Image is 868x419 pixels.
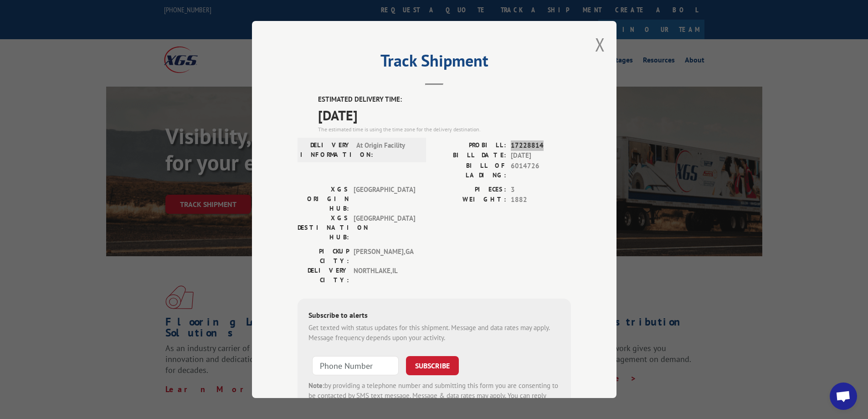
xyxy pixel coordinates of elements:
[830,383,857,410] a: Open chat
[511,195,571,205] span: 1882
[298,247,349,266] label: PICKUP CITY:
[298,185,349,213] label: XGS ORIGIN HUB:
[354,213,415,242] span: [GEOGRAPHIC_DATA]
[354,185,415,213] span: [GEOGRAPHIC_DATA]
[434,195,506,205] label: WEIGHT:
[434,185,506,195] label: PIECES:
[406,356,459,375] button: SUBSCRIBE
[356,140,418,160] span: At Origin Facility
[318,94,571,105] label: ESTIMATED DELIVERY TIME:
[511,140,571,151] span: 17228814
[434,140,506,151] label: PROBILL:
[308,381,324,390] strong: Note:
[595,32,605,57] button: Close modal
[511,185,571,195] span: 3
[312,356,399,375] input: Phone Number
[308,323,560,343] div: Get texted with status updates for this shipment. Message and data rates may apply. Message frequ...
[511,161,571,180] span: 6014726
[308,381,560,412] div: by providing a telephone number and submitting this form you are consenting to be contacted by SM...
[354,247,415,266] span: [PERSON_NAME] , GA
[318,125,571,134] div: The estimated time is using the time zone for the delivery destination.
[300,140,352,160] label: DELIVERY INFORMATION:
[298,54,571,72] h2: Track Shipment
[434,161,506,180] label: BILL OF LADING:
[298,213,349,242] label: XGS DESTINATION HUB:
[434,150,506,161] label: BILL DATE:
[511,150,571,161] span: [DATE]
[308,310,560,323] div: Subscribe to alerts
[298,266,349,285] label: DELIVERY CITY:
[354,266,415,285] span: NORTHLAKE , IL
[318,105,571,125] span: [DATE]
